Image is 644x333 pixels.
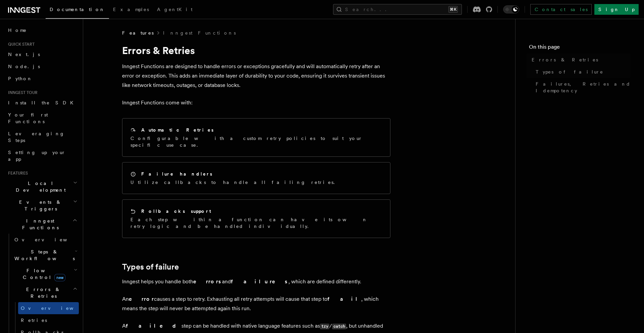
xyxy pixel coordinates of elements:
h2: Automatic Retries [141,127,214,133]
span: Overview [21,305,90,311]
kbd: ⌘K [448,6,458,13]
strong: failures [231,278,288,285]
span: Install the SDK [8,100,77,105]
p: An causes a step to retry. Exhausting all retry attempts will cause that step to , which means th... [122,294,390,313]
h4: On this page [529,43,631,54]
a: Home [5,24,79,36]
a: Retries [18,314,79,326]
a: Examples [109,2,153,18]
a: Python [5,73,79,85]
a: Failure handlersUtilize callbacks to handle all failing retries. [122,162,390,194]
span: Next.js [8,52,40,57]
a: Documentation [46,2,109,19]
span: Failures, Retries and Idempotency [536,81,631,94]
span: Examples [113,7,149,12]
a: Your first Functions [5,109,79,128]
a: AgentKit [153,2,197,18]
span: Python [8,76,33,81]
p: Inngest Functions come with: [122,98,390,107]
span: Retries [21,318,47,323]
button: Events & Triggers [5,196,79,215]
span: Overview [14,237,84,242]
a: Automatic RetriesConfigurable with a custom retry policies to suit your specific use case. [122,118,390,157]
span: Features [5,171,28,176]
a: Types of failure [533,66,631,78]
code: try [320,324,329,329]
button: Local Development [5,177,79,196]
a: Rollbacks supportEach step within a function can have its own retry logic and be handled individu... [122,199,390,238]
span: Quick start [5,42,35,47]
strong: fail [327,296,361,302]
a: Types of failure [122,262,179,272]
button: Errors & Retries [12,283,79,302]
a: Overview [18,302,79,314]
span: Leveraging Steps [8,131,65,143]
a: Next.js [5,48,79,60]
button: Steps & Workflows [12,246,79,265]
h1: Errors & Retries [122,44,390,56]
code: catch [332,324,346,329]
span: Types of failure [536,68,603,75]
a: Failures, Retries and Idempotency [533,78,631,97]
span: Features [122,30,154,36]
strong: failed [126,323,181,329]
button: Inngest Functions [5,215,79,234]
span: Setting up your app [8,150,66,162]
span: new [54,274,65,281]
span: Inngest Functions [5,218,72,231]
a: Inngest Functions [163,30,236,36]
a: Install the SDK [5,97,79,109]
p: Configurable with a custom retry policies to suit your specific use case. [130,135,382,148]
span: Steps & Workflows [12,248,75,262]
a: Overview [12,234,79,246]
button: Toggle dark mode [503,5,519,13]
a: Sign Up [594,4,639,15]
a: Setting up your app [5,146,79,165]
span: Events & Triggers [5,199,73,212]
a: Node.js [5,60,79,73]
span: AgentKit [157,7,193,12]
span: Home [8,27,27,34]
a: Errors & Retries [529,54,631,66]
h2: Rollbacks support [141,208,211,215]
button: Search...⌘K [333,4,462,15]
span: Flow Control [12,267,74,281]
span: Local Development [5,180,73,193]
strong: error [129,296,154,302]
span: Inngest tour [5,90,38,95]
span: Documentation [50,7,105,12]
p: Inngest helps you handle both and , which are defined differently. [122,277,390,286]
span: Your first Functions [8,112,48,124]
button: Flow Controlnew [12,265,79,283]
span: Errors & Retries [532,56,598,63]
h2: Failure handlers [141,171,212,177]
p: Each step within a function can have its own retry logic and be handled individually. [130,216,382,230]
a: Contact sales [530,4,592,15]
span: Node.js [8,64,40,69]
p: Utilize callbacks to handle all failing retries. [130,179,339,186]
strong: errors [193,278,222,285]
p: Inngest Functions are designed to handle errors or exceptions gracefully and will automatically r... [122,62,390,90]
a: Leveraging Steps [5,128,79,146]
span: Errors & Retries [12,286,73,299]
